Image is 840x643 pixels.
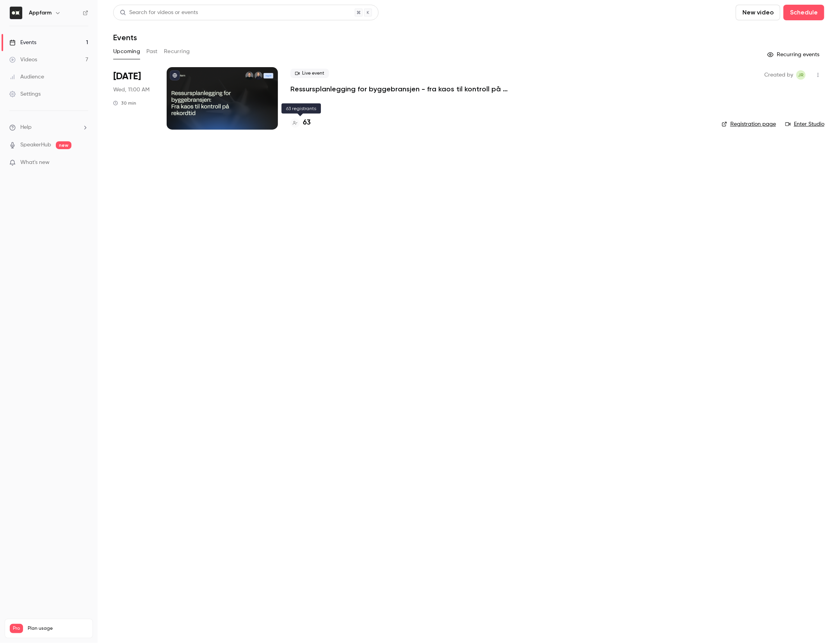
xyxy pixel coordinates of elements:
[9,90,41,98] div: Settings
[28,625,88,632] span: Plan usage
[798,70,804,80] span: JR
[290,84,525,94] a: Ressursplanlegging for byggebransjen - fra kaos til kontroll på rekordtid
[164,45,190,58] button: Recurring
[290,118,311,128] a: 63
[29,9,52,17] h6: Appfarm
[785,120,824,128] a: Enter Studio
[796,70,806,80] span: Julie Remen
[113,67,154,130] div: Aug 20 Wed, 11:00 AM (Europe/Oslo)
[113,100,136,106] div: 30 min
[56,141,71,149] span: new
[113,70,141,83] span: [DATE]
[113,33,137,42] h1: Events
[764,70,793,80] span: Created by
[290,69,329,78] span: Live event
[113,86,149,94] span: Wed, 11:00 AM
[20,159,50,167] span: What's new
[10,7,22,19] img: Appfarm
[9,73,44,81] div: Audience
[146,45,158,58] button: Past
[20,123,32,132] span: Help
[722,120,776,128] a: Registration page
[303,118,311,128] h4: 63
[79,159,88,166] iframe: Noticeable Trigger
[113,45,140,58] button: Upcoming
[736,5,780,20] button: New video
[9,123,88,132] li: help-dropdown-opener
[9,39,36,46] div: Events
[120,9,198,17] div: Search for videos or events
[20,141,51,149] a: SpeakerHub
[764,48,824,61] button: Recurring events
[10,624,23,633] span: Pro
[9,56,37,64] div: Videos
[783,5,824,20] button: Schedule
